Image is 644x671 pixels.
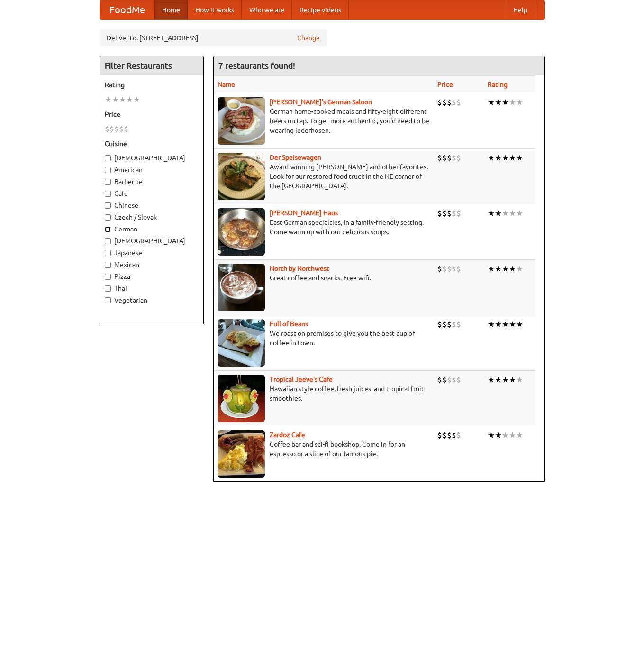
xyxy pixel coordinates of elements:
li: ★ [126,94,133,105]
li: ★ [495,375,502,385]
a: Der Speisewagen [270,154,321,161]
input: [DEMOGRAPHIC_DATA] [105,238,111,244]
p: Award-winning [PERSON_NAME] and other favorites. Look for our restored food truck in the NE corne... [218,162,430,191]
label: Thai [105,284,199,293]
li: ★ [119,94,126,105]
li: ★ [488,208,495,219]
li: ★ [495,430,502,441]
input: American [105,167,111,173]
h4: Filter Restaurants [100,56,203,75]
img: beans.jpg [218,319,265,367]
b: [PERSON_NAME]'s German Saloon [270,98,372,106]
li: ★ [495,319,502,330]
img: jeeves.jpg [218,375,265,422]
li: ★ [509,375,516,385]
p: Great coffee and snacks. Free wifi. [218,273,430,283]
label: Japanese [105,248,199,257]
li: $ [456,208,461,219]
a: North by Northwest [270,265,329,272]
a: Help [506,0,535,19]
li: ★ [516,208,523,219]
p: Hawaiian style coffee, fresh juices, and tropical fruit smoothies. [218,384,430,403]
label: Czech / Slovak [105,212,199,222]
input: Mexican [105,262,111,268]
li: ★ [509,208,516,219]
li: $ [442,375,447,385]
a: Home [154,0,188,19]
li: $ [452,97,456,108]
img: esthers.jpg [218,97,265,145]
label: [DEMOGRAPHIC_DATA] [105,236,199,246]
label: American [105,165,199,175]
li: ★ [495,153,502,163]
li: $ [452,430,456,441]
input: Chinese [105,202,111,209]
li: ★ [509,264,516,274]
li: ★ [495,264,502,274]
li: $ [456,264,461,274]
li: $ [437,153,442,163]
a: Full of Beans [270,320,308,328]
input: Cafe [105,191,111,197]
label: Chinese [105,201,199,210]
img: kohlhaus.jpg [218,208,265,256]
input: Barbecue [105,179,111,185]
li: $ [442,319,447,330]
li: ★ [488,319,495,330]
input: Czech / Slovak [105,214,111,221]
li: ★ [488,375,495,385]
li: ★ [516,375,523,385]
label: Cafe [105,189,199,198]
li: $ [456,375,461,385]
li: $ [109,124,114,134]
li: $ [114,124,119,134]
a: Tropical Jeeve's Cafe [270,376,333,383]
li: $ [442,264,447,274]
input: Vegetarian [105,297,111,303]
li: ★ [495,97,502,108]
li: $ [442,97,447,108]
li: $ [452,208,456,219]
label: German [105,224,199,234]
li: ★ [516,97,523,108]
p: We roast on premises to give you the best cup of coffee in town. [218,329,430,348]
label: [DEMOGRAPHIC_DATA] [105,153,199,163]
label: Vegetarian [105,295,199,305]
li: $ [447,264,452,274]
li: ★ [502,208,509,219]
li: $ [452,153,456,163]
li: ★ [502,319,509,330]
h5: Cuisine [105,139,199,148]
li: ★ [502,430,509,441]
a: [PERSON_NAME] Haus [270,209,338,217]
li: ★ [509,153,516,163]
a: Zardoz Cafe [270,431,305,439]
li: $ [447,97,452,108]
li: ★ [105,94,112,105]
li: $ [452,375,456,385]
li: ★ [112,94,119,105]
li: $ [447,375,452,385]
li: ★ [488,97,495,108]
p: German home-cooked meals and fifty-eight different beers on tap. To get more authentic, you'd nee... [218,107,430,135]
ng-pluralize: 7 restaurants found! [218,61,295,70]
a: FoodMe [100,0,154,19]
li: $ [447,430,452,441]
a: Who we are [242,0,292,19]
label: Mexican [105,260,199,269]
li: $ [442,208,447,219]
li: $ [456,319,461,330]
li: ★ [502,97,509,108]
li: ★ [516,264,523,274]
li: $ [442,430,447,441]
li: $ [437,208,442,219]
li: ★ [488,430,495,441]
a: Rating [488,81,508,88]
li: $ [456,97,461,108]
li: $ [437,319,442,330]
